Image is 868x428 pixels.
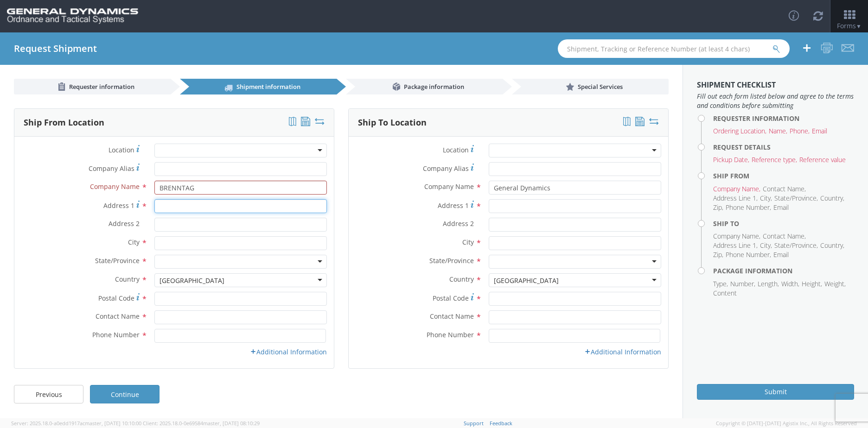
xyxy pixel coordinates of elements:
li: Name [769,126,787,136]
li: Reference value [799,155,846,164]
span: Requester information [69,82,134,91]
li: Width [781,279,799,289]
span: State/Province [429,256,474,265]
li: Company Name [713,232,760,241]
span: Location [443,145,469,154]
span: City [128,238,140,246]
li: Number [730,279,755,289]
a: Package information [346,79,503,94]
li: Email [773,203,789,212]
li: Zip [713,250,723,259]
li: City [760,241,772,250]
li: Contact Name [763,184,806,194]
span: Address 2 [108,219,140,228]
li: State/Province [774,241,818,250]
li: State/Province [774,194,818,203]
li: Phone [790,126,810,136]
span: Location [108,145,134,154]
span: Address 2 [443,219,474,228]
li: Email [773,250,789,259]
span: Fill out each form listed below and agree to the terms and conditions before submitting [697,92,854,110]
span: Postal Code [98,294,134,302]
a: Previous [14,385,83,403]
div: [GEOGRAPHIC_DATA] [494,276,559,285]
li: Content [713,289,737,298]
span: Postal Code [433,294,469,302]
span: Company Name [90,182,140,191]
li: City [760,194,772,203]
a: Additional Information [250,347,327,356]
span: Forms [837,21,862,30]
span: Client: 2025.18.0-0e69584 [143,420,260,427]
span: City [462,238,474,246]
li: Address Line 1 [713,241,758,250]
span: State/Province [95,256,140,265]
li: Phone Number [726,250,771,259]
li: Pickup Date [713,155,749,164]
span: Phone Number [92,330,140,339]
span: Contact Name [96,312,140,321]
li: Reference type [752,155,797,164]
li: Phone Number [726,203,771,212]
span: Phone Number [427,330,474,339]
span: master, [DATE] 08:10:29 [203,420,260,427]
a: Special Services [512,79,669,94]
h3: Shipment Checklist [697,81,854,89]
li: Type [713,279,728,289]
a: Support [464,420,484,427]
h3: Ship From Location [24,118,104,127]
li: Company Name [713,184,760,194]
a: Continue [90,385,160,403]
img: gd-ots-0c3321f2eb4c994f95cb.png [7,8,138,24]
li: Country [820,241,844,250]
span: Package information [404,82,464,91]
h4: Request Shipment [14,44,97,54]
a: Shipment information [180,79,337,94]
a: Requester information [14,79,171,94]
h4: Request Details [713,144,854,151]
span: Address 1 [103,201,134,210]
a: Feedback [490,420,512,427]
span: Company Alias [423,164,469,173]
h3: Ship To Location [358,118,427,127]
h4: Ship From [713,172,854,179]
div: [GEOGRAPHIC_DATA] [160,276,224,285]
li: Weight [824,279,846,289]
li: Height [802,279,822,289]
span: ▼ [856,22,862,30]
h4: Package Information [713,267,854,274]
li: Ordering Location [713,126,766,136]
span: Shipment information [236,82,300,91]
li: Address Line 1 [713,194,758,203]
li: Email [812,126,827,136]
span: Country [449,275,474,283]
li: Zip [713,203,723,212]
span: Country [115,275,140,283]
a: Additional Information [584,347,661,356]
span: Copyright © [DATE]-[DATE] Agistix Inc., All Rights Reserved [716,420,857,427]
h4: Ship To [713,220,854,227]
span: Contact Name [430,312,474,321]
input: Shipment, Tracking or Reference Number (at least 4 chars) [558,39,790,58]
span: Company Name [424,182,474,191]
h4: Requester Information [713,115,854,122]
span: Address 1 [438,201,469,210]
span: Company Alias [89,164,134,173]
span: Server: 2025.18.0-a0edd1917ac [11,420,141,427]
li: Country [820,194,844,203]
li: Contact Name [763,232,806,241]
span: Special Services [578,82,623,91]
li: Length [758,279,779,289]
span: master, [DATE] 10:10:00 [85,420,141,427]
button: Submit [697,384,854,400]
